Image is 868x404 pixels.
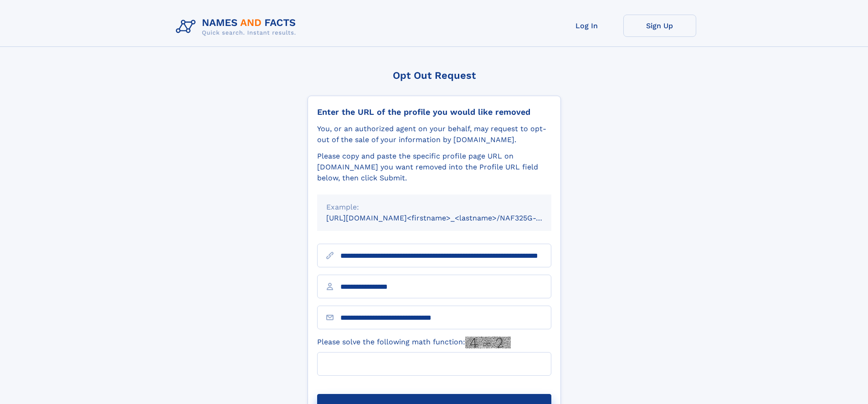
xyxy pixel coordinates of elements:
div: Opt Out Request [308,70,561,81]
a: Log In [550,15,623,37]
img: Logo Names and Facts [172,15,303,39]
small: [URL][DOMAIN_NAME]<firstname>_<lastname>/NAF325G-xxxxxxxx [326,214,569,222]
div: You, or an authorized agent on your behalf, may request to opt-out of the sale of your informatio... [317,123,551,145]
a: Sign Up [623,15,696,37]
label: Please solve the following math function: [317,337,511,348]
div: Enter the URL of the profile you would like removed [317,107,551,117]
div: Example: [326,202,542,213]
div: Please copy and paste the specific profile page URL on [DOMAIN_NAME] you want removed into the Pr... [317,151,551,184]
